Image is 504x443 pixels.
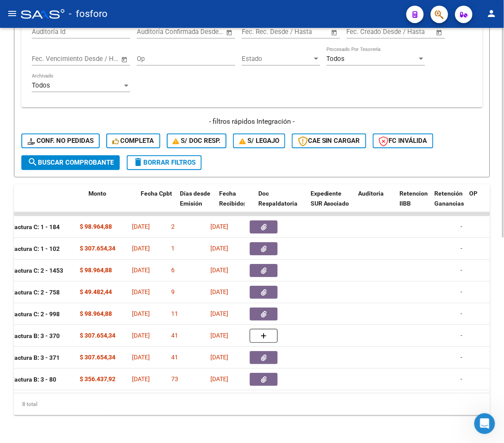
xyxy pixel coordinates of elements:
[137,28,165,36] input: Start date
[7,8,17,19] mat-icon: menu
[171,354,178,361] span: 41
[32,55,60,63] input: Start date
[132,375,150,382] span: [DATE]
[132,310,150,317] span: [DATE]
[21,155,120,170] button: Buscar Comprobante
[17,91,157,106] p: Necesitás ayuda?
[171,223,175,230] span: 2
[233,133,285,148] button: S/ legajo
[11,245,60,252] strong: Factura C: 1 - 102
[80,267,112,274] strong: $ 98.964,88
[379,137,427,145] span: FC Inválida
[210,288,228,295] span: [DATE]
[171,375,178,382] span: 73
[120,54,130,64] button: Open calendar
[466,184,501,223] datatable-header-cell: OP
[210,223,228,230] span: [DATE]
[359,190,384,197] span: Auditoria
[106,133,160,148] button: Completa
[355,184,396,223] datatable-header-cell: Auditoria
[87,272,174,307] button: Mensajes
[132,332,150,339] span: [DATE]
[27,157,38,167] mat-icon: search
[11,223,60,230] strong: Factura C: 1 - 184
[210,267,228,274] span: [DATE]
[219,190,244,207] span: Fecha Recibido
[171,332,178,339] span: 41
[116,294,145,300] span: Mensajes
[11,354,60,361] strong: Factura B: 3 - 371
[242,28,270,36] input: Start date
[137,184,176,223] datatable-header-cell: Fecha Cpbt
[9,117,166,141] div: Envíanos un mensaje
[167,133,227,148] button: S/ Doc Resp.
[69,4,108,24] span: - fosforo
[21,117,483,126] h4: - filtros rápidos Integración -
[132,288,150,295] span: [DATE]
[431,184,466,223] datatable-header-cell: Retención Ganancias
[210,245,228,252] span: [DATE]
[11,332,60,339] strong: Factura B: 3 - 370
[132,267,150,274] span: [DATE]
[80,354,115,361] strong: $ 307.654,34
[487,8,497,19] mat-icon: person
[133,157,143,167] mat-icon: delete
[298,137,360,145] span: CAE SIN CARGAR
[80,245,115,252] strong: $ 307.654,34
[80,310,112,317] strong: $ 98.964,88
[461,354,463,361] span: -
[11,267,63,274] strong: Factura C: 2 - 1453
[461,375,463,382] span: -
[239,137,279,145] span: S/ legajo
[171,267,175,274] span: 6
[330,27,340,37] button: Open calendar
[171,245,175,252] span: 1
[80,375,115,382] strong: $ 356.437,92
[11,311,60,318] strong: Factura C: 2 - 998
[80,332,115,339] strong: $ 307.654,34
[461,267,463,274] span: -
[461,310,463,317] span: -
[307,184,355,223] datatable-header-cell: Expediente SUR Asociado
[461,288,463,295] span: -
[255,184,307,223] datatable-header-cell: Doc Respaldatoria
[132,223,150,230] span: [DATE]
[68,55,110,63] input: End date
[32,81,50,89] span: Todos
[80,288,112,295] strong: $ 49.482,44
[132,354,150,361] span: [DATE]
[400,190,428,207] span: Retencion IIBB
[27,159,114,166] span: Buscar Comprobante
[88,190,106,197] span: Monto
[383,28,425,36] input: End date
[278,28,320,36] input: End date
[216,184,255,223] datatable-header-cell: Fecha Recibido
[461,332,463,339] span: -
[292,133,366,148] button: CAE SIN CARGAR
[461,245,463,252] span: -
[210,354,228,361] span: [DATE]
[27,137,94,145] span: Conf. no pedidas
[34,294,53,300] span: Inicio
[171,288,175,295] span: 9
[176,184,216,223] datatable-header-cell: Días desde Emisión
[11,289,60,296] strong: Factura C: 2 - 758
[173,28,215,36] input: End date
[210,375,228,382] span: [DATE]
[311,190,349,207] span: Expediente SUR Asociado
[173,137,221,145] span: S/ Doc Resp.
[17,62,157,91] p: Hola! [PERSON_NAME]
[112,137,154,145] span: Completa
[127,155,202,170] button: Borrar Filtros
[80,223,112,230] strong: $ 98.964,88
[435,27,445,37] button: Open calendar
[435,190,464,207] span: Retención Ganancias
[11,376,56,383] strong: Factura B: 3 - 80
[133,159,196,166] span: Borrar Filtros
[132,245,150,252] span: [DATE]
[85,184,137,223] datatable-header-cell: Monto
[258,190,298,207] span: Doc Respaldatoria
[14,393,490,415] div: 8 total
[474,413,495,434] iframe: Intercom live chat
[327,55,345,63] span: Todos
